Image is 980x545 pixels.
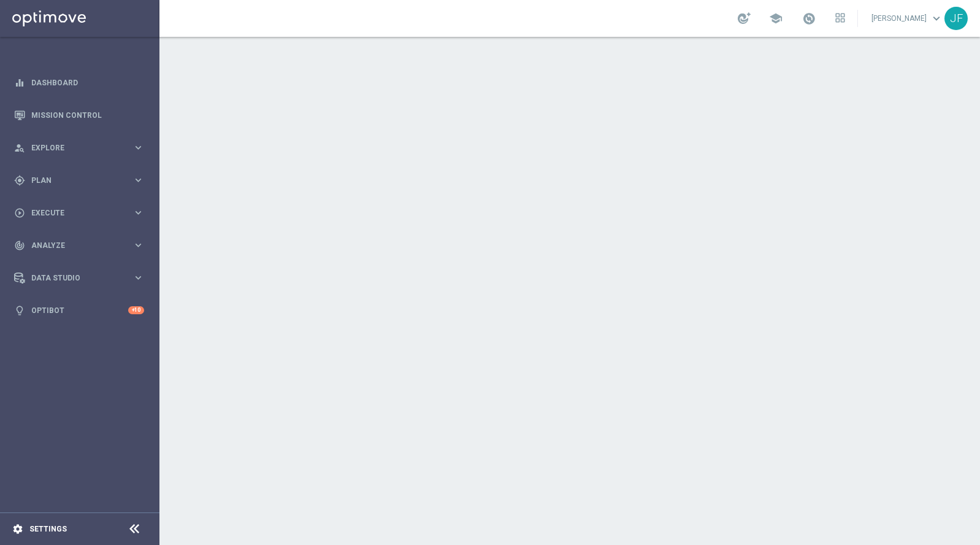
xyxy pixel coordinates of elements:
i: equalizer [14,77,25,88]
span: Explore [31,144,132,152]
span: Data Studio [31,274,132,282]
button: gps_fixed Plan keyboard_arrow_right [13,176,145,185]
span: keyboard_arrow_down [930,12,943,25]
button: equalizer Dashboard [13,78,145,88]
button: Mission Control [13,110,145,120]
button: play_circle_outline Execute keyboard_arrow_right [13,208,145,218]
span: school [769,12,783,25]
div: Explore [14,142,132,153]
a: [PERSON_NAME]keyboard_arrow_down [870,9,944,28]
i: play_circle_outline [14,207,25,218]
i: track_changes [14,240,25,251]
i: person_search [14,142,25,153]
span: Execute [31,209,132,217]
i: keyboard_arrow_right [132,207,144,218]
div: Dashboard [14,66,144,99]
button: Data Studio keyboard_arrow_right [13,273,145,283]
a: Dashboard [31,66,144,99]
i: settings [12,524,23,535]
div: Analyze [14,240,132,251]
div: JF [944,7,968,30]
div: Plan [14,175,132,186]
button: person_search Explore keyboard_arrow_right [13,143,145,153]
span: Plan [31,177,132,184]
button: lightbulb Optibot +10 [13,306,145,315]
i: keyboard_arrow_right [132,142,144,153]
a: Optibot [31,294,128,327]
div: Optibot [14,294,144,327]
span: Analyze [31,242,132,249]
button: track_changes Analyze keyboard_arrow_right [13,241,145,250]
div: Mission Control [14,99,144,131]
i: keyboard_arrow_right [132,272,144,284]
i: lightbulb [14,305,25,316]
i: gps_fixed [14,175,25,186]
div: Execute [14,207,132,218]
a: Mission Control [31,99,144,131]
i: keyboard_arrow_right [132,239,144,251]
i: keyboard_arrow_right [132,174,144,186]
a: Settings [29,525,67,533]
div: +10 [128,306,144,314]
div: Data Studio [14,272,132,284]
